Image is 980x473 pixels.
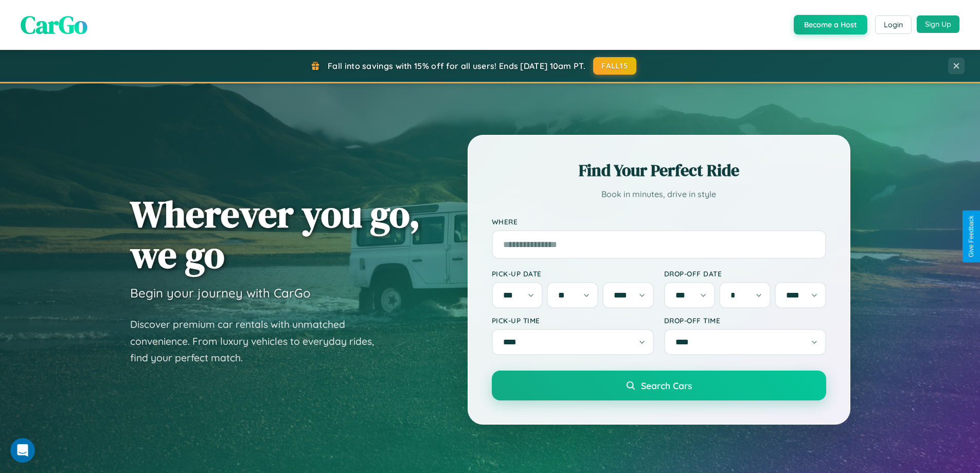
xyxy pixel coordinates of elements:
span: Fall into savings with 15% off for all users! Ends [DATE] 10am PT. [328,61,585,71]
span: CarGo [21,8,87,42]
div: Give Feedback [968,216,975,257]
label: Pick-up Time [492,316,654,325]
h2: Find Your Perfect Ride [492,159,826,182]
label: Where [492,217,826,226]
iframe: Intercom live chat [10,438,35,463]
button: Become a Host [794,15,867,34]
label: Drop-off Time [664,316,826,325]
button: Search Cars [492,371,826,400]
p: Discover premium car rentals with unmatched convenience. From luxury vehicles to everyday rides, ... [130,316,387,366]
button: Sign Up [917,15,959,33]
label: Drop-off Date [664,269,826,278]
label: Pick-up Date [492,269,654,278]
span: Search Cars [641,380,692,391]
button: FALL15 [593,57,636,75]
h1: Wherever you go, we go [130,194,420,275]
button: Login [875,15,912,34]
p: Book in minutes, drive in style [492,187,826,202]
h3: Begin your journey with CarGo [130,285,311,301]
